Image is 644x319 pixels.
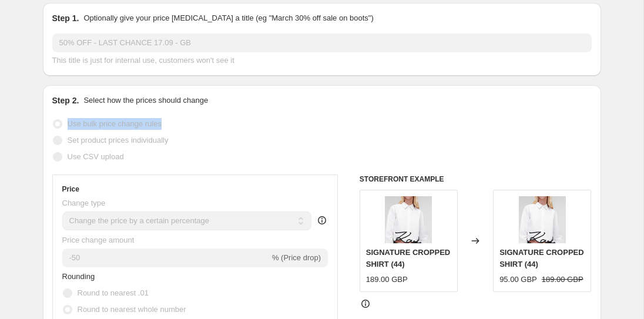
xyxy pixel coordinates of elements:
[360,174,592,184] h6: STOREFRONT EXAMPLE
[78,288,149,297] span: Round to nearest .01
[62,272,95,281] span: Rounding
[519,196,566,243] img: 226W1605100_1_3b9c2b43-a41b-4279-adc7-228b0d2149be_80x.jpg
[52,12,79,24] h2: Step 1.
[366,274,408,286] div: 189.00 GBP
[83,95,208,106] p: Select how the prices should change
[52,33,592,52] input: 30% off holiday sale
[62,249,270,267] input: -15
[385,196,432,243] img: 226W1605100_1_3b9c2b43-a41b-4279-adc7-228b0d2149be_80x.jpg
[62,184,79,194] h3: Price
[68,152,124,161] span: Use CSV upload
[68,119,162,128] span: Use bulk price change rules
[542,274,583,286] strike: 189.00 GBP
[272,253,321,262] span: % (Price drop)
[52,56,234,65] span: This title is just for internal use, customers won't see it
[62,236,135,244] span: Price change amount
[62,199,106,207] span: Change type
[366,248,451,268] span: SIGNATURE CROPPED SHIRT (44)
[499,248,584,268] span: SIGNATURE CROPPED SHIRT (44)
[68,136,169,145] span: Set product prices individually
[316,214,328,226] div: help
[78,305,186,314] span: Round to nearest whole number
[499,274,537,286] div: 95.00 GBP
[83,12,373,24] p: Optionally give your price [MEDICAL_DATA] a title (eg "March 30% off sale on boots")
[52,95,79,106] h2: Step 2.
